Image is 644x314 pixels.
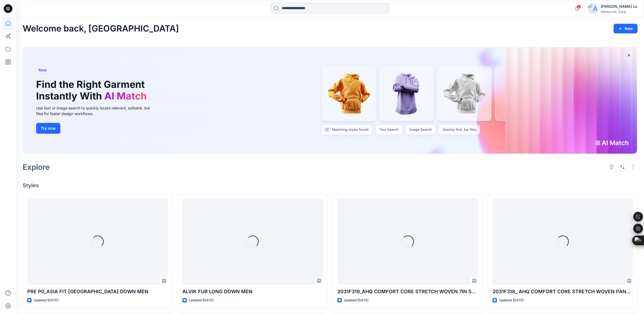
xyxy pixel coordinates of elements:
[23,24,179,34] h2: Welcome back, [GEOGRAPHIC_DATA]
[577,5,581,9] span: 2
[36,79,149,102] h1: Find the Right Garment Instantly With
[499,298,524,303] p: Updated [DATE]
[493,288,633,295] p: 2031F318_ AHQ COMFORT CORE STRETCH WOVEN PANT MEN WESTERN_SMS_AW26
[588,3,598,14] img: avatar
[614,24,638,33] button: New
[337,288,478,295] p: 2031F319_AHQ COMFORT CORE STRETCH WOVEN 7IN SHORT MEN WESTERN_SMS_AW26
[182,288,323,295] p: ALVIK FUR LONG DOWN MEN
[189,298,213,303] p: Updated [DATE]
[104,90,147,102] span: AI Match
[36,123,60,134] button: Try now
[601,10,637,14] div: Vietsun Int. Corp
[344,298,368,303] p: Updated [DATE]
[23,182,638,189] h4: Styles
[27,288,168,295] p: PRE P0_ASIA FIT [GEOGRAPHIC_DATA] DOWN MEN
[601,3,637,10] div: [PERSON_NAME] Le
[36,105,157,116] div: Use text or image search to quickly locate relevant, editable .bw files for faster design workflows.
[39,67,47,73] span: New
[34,298,58,303] p: Updated [DATE]
[23,163,50,171] h2: Explore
